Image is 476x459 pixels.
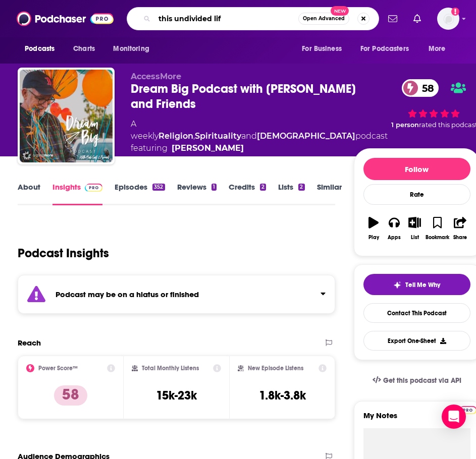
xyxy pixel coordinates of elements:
button: Play [363,210,384,247]
a: Get this podcast via API [364,368,469,393]
div: List [411,235,419,241]
span: Charts [73,42,95,56]
div: A weekly podcast [131,118,388,154]
a: [DEMOGRAPHIC_DATA] [257,131,355,141]
button: open menu [354,39,424,59]
div: 2 [298,184,304,191]
div: Open Intercom Messenger [442,405,466,429]
section: Click to expand status details [18,275,335,314]
div: 2 [260,184,266,191]
div: Rate [363,184,470,205]
button: open menu [421,39,458,59]
div: Share [453,235,467,241]
a: InsightsPodchaser Pro [52,182,102,205]
h3: 1.8k-3.8k [259,388,306,403]
a: Similar [317,182,342,205]
input: Search podcasts, credits, & more... [154,11,298,27]
span: , [193,131,195,141]
h2: New Episode Listens [248,365,303,372]
span: Podcasts [25,42,55,56]
svg: Add a profile image [451,8,459,16]
a: 58 [402,79,439,97]
span: Tell Me Why [405,281,440,289]
a: Charts [67,39,101,59]
button: open menu [295,39,354,59]
button: tell me why sparkleTell Me Why [363,274,470,295]
div: Apps [388,235,401,241]
button: Follow [363,158,470,180]
span: For Business [302,42,342,56]
a: Lists2 [278,182,304,205]
span: 58 [412,79,439,97]
button: Export One-Sheet [363,331,470,351]
div: 1 [211,184,217,191]
button: Show profile menu [437,8,459,30]
a: Religion [158,131,193,141]
span: AccessMore [131,72,181,81]
h3: 15k-23k [156,388,197,403]
h2: Reach [18,338,41,348]
span: featuring [131,142,388,154]
h2: Power Score™ [38,365,78,372]
span: New [331,6,349,16]
div: Play [368,235,379,241]
span: More [429,42,446,56]
p: 58 [54,385,87,406]
span: Logged in as GregKubie [437,8,459,30]
a: Show notifications dropdown [384,10,401,27]
a: Show notifications dropdown [409,10,425,27]
a: Episodes352 [115,182,165,205]
div: Bookmark [426,235,449,241]
button: Bookmark [425,210,450,247]
button: Open AdvancedNew [298,13,349,25]
a: About [18,182,40,205]
span: 1 person [391,121,419,129]
div: 352 [152,184,165,191]
img: User Profile [437,8,459,30]
button: List [404,210,425,247]
strong: Podcast may be on a hiatus or finished [56,290,199,299]
button: open menu [18,39,68,59]
span: Open Advanced [303,16,345,21]
a: Bob Goff [172,142,244,154]
img: Podchaser Pro [85,184,102,192]
h1: Podcast Insights [18,246,109,261]
span: For Podcasters [360,42,409,56]
img: tell me why sparkle [393,281,401,289]
button: Share [450,210,470,247]
h2: Total Monthly Listens [142,365,199,372]
a: Spirituality [195,131,241,141]
a: Credits2 [229,182,266,205]
a: Reviews1 [177,182,217,205]
img: Podchaser - Follow, Share and Rate Podcasts [17,9,114,28]
span: Get this podcast via API [383,376,461,385]
a: Contact This Podcast [363,303,470,323]
span: and [241,131,257,141]
img: Dream Big Podcast with Bob Goff and Friends [20,70,113,162]
button: Apps [384,210,404,247]
button: open menu [106,39,162,59]
span: Monitoring [113,42,149,56]
label: My Notes [363,411,470,428]
div: Search podcasts, credits, & more... [127,7,379,30]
